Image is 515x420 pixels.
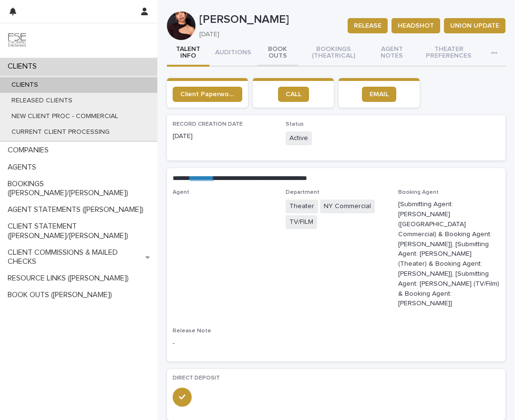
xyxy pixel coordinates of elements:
[209,40,257,67] button: AUDITIONS
[199,13,340,27] p: [PERSON_NAME]
[4,222,157,240] p: CLIENT STATEMENT ([PERSON_NAME]/[PERSON_NAME])
[286,121,304,127] span: Status
[348,18,388,33] button: RELEASE
[173,190,189,195] span: Agent
[278,87,309,102] a: CALL
[398,190,439,195] span: Booking Agent
[4,274,136,283] p: RESOURCE LINKS ([PERSON_NAME])
[8,31,27,50] img: 9JgRvJ3ETPGCJDhvPVA5
[398,200,500,309] p: [Submitting Agent: [PERSON_NAME] ([GEOGRAPHIC_DATA] Commercial) & Booking Agent: [PERSON_NAME]], ...
[298,40,369,67] button: BOOKINGS (THEATRICAL)
[450,21,499,30] span: UNION UPDATE
[173,87,242,102] a: Client Paperwork Link
[391,18,440,33] button: HEADSHOT
[370,91,389,98] span: EMAIL
[173,339,274,349] p: -
[4,290,120,300] p: BOOK OUTS ([PERSON_NAME])
[4,248,145,266] p: CLIENT COMMISSIONS & MAILED CHECKS
[4,146,56,155] p: COMPANIES
[4,163,44,172] p: AGENTS
[173,328,211,334] span: Release Note
[173,121,243,127] span: RECORD CREATION DATE
[362,87,396,102] a: EMAIL
[354,21,381,30] span: RELEASE
[286,215,317,229] span: TV/FILM
[173,375,220,381] span: DIRECT DEPOSIT
[369,40,415,67] button: AGENT NOTES
[320,200,375,213] span: NY Commercial
[257,40,298,67] button: BOOK OUTS
[286,131,312,145] span: Active
[199,30,336,39] p: [DATE]
[180,91,235,98] span: Client Paperwork Link
[4,97,80,105] p: RELEASED CLIENTS
[4,62,44,71] p: CLIENTS
[4,180,157,198] p: BOOKINGS ([PERSON_NAME]/[PERSON_NAME])
[173,131,274,141] p: [DATE]
[286,200,318,213] span: Theater
[4,128,117,136] p: CURRENT CLIENT PROCESSING
[4,81,46,89] p: CLIENTS
[286,91,301,98] span: CALL
[444,18,505,33] button: UNION UPDATE
[398,21,434,30] span: HEADSHOT
[167,40,209,67] button: TALENT INFO
[286,190,319,195] span: Department
[4,112,126,120] p: NEW CLIENT PROC - COMMERCIAL
[415,40,483,67] button: THEATER PREFERENCES
[4,205,151,214] p: AGENT STATEMENTS ([PERSON_NAME])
